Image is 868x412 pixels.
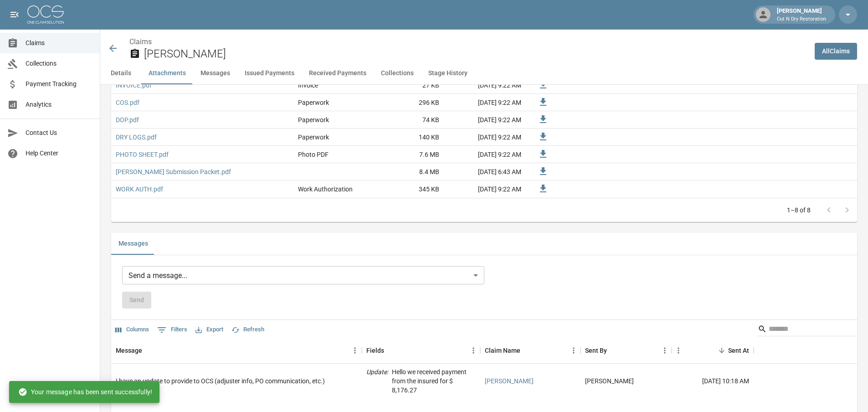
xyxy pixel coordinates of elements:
div: [DATE] 9:22 AM [444,180,526,198]
span: Analytics [26,100,92,109]
a: WORK AUTH.pdf [116,185,163,194]
a: DOP.pdf [116,115,139,124]
p: 1–8 of 8 [787,206,811,215]
button: Menu [567,344,580,357]
span: Contact Us [26,128,92,138]
div: [DATE] 9:22 AM [444,129,526,146]
button: Messages [193,62,237,84]
div: Paperwork [298,98,329,107]
p: Update : [366,367,388,395]
div: 8.4 MB [375,163,444,180]
a: PHOTO SHEET.pdf [116,150,169,159]
button: Refresh [229,323,267,337]
a: INVOICE.pdf [116,81,152,90]
div: Amber Marquez [585,376,634,386]
div: 296 KB [375,94,444,111]
div: Claim Name [480,338,580,363]
div: [DATE] 10:18 AM [672,364,754,399]
p: Hello we received payment from the insured for $ 8,176.27 [392,367,476,395]
button: Stage History [421,62,475,84]
button: Menu [348,344,362,357]
div: 345 KB [375,180,444,198]
div: [DATE] 9:22 AM [444,146,526,163]
a: COS.pdf [116,98,139,107]
div: I have an update to provide to OCS (adjuster info, PO communication, etc.) [116,376,325,386]
div: 7.6 MB [375,146,444,163]
button: Messages [111,233,155,255]
div: Sent By [585,338,607,363]
div: [DATE] 9:22 AM [444,77,526,94]
button: Issued Payments [237,62,302,84]
div: 74 KB [375,111,444,129]
a: Claims [129,37,152,46]
div: Message [116,338,142,363]
button: Received Payments [302,62,374,84]
button: Details [100,62,141,84]
div: Search [758,322,855,338]
button: Sort [715,344,728,357]
div: Work Authorization [298,185,353,194]
a: DRY LOGS.pdf [116,133,157,142]
div: Invoice [298,81,318,90]
button: Menu [467,344,480,357]
p: Cut N Dry Restoration [777,15,826,23]
span: Payment Tracking [26,79,92,89]
div: Fields [362,338,480,363]
nav: breadcrumb [129,36,807,47]
button: Collections [374,62,421,84]
div: 140 KB [375,129,444,146]
div: Message [111,338,362,363]
div: [DATE] 9:22 AM [444,111,526,129]
div: anchor tabs [100,62,868,84]
button: Sort [607,344,620,357]
a: [PERSON_NAME] Submission Packet.pdf [116,167,231,176]
button: open drawer [5,5,24,24]
div: Your message has been sent successfully! [18,384,152,400]
button: Export [193,323,226,337]
div: Photo PDF [298,150,329,159]
button: Sort [384,344,397,357]
button: Sort [520,344,533,357]
span: Help Center [26,149,92,158]
span: Claims [26,38,92,48]
button: Select columns [113,323,151,337]
button: Menu [658,344,672,357]
div: Claim Name [485,338,520,363]
button: Attachments [141,62,193,84]
div: Sent At [728,338,749,363]
span: Collections [26,59,92,68]
button: Menu [672,344,685,357]
div: Paperwork [298,133,329,142]
div: 27 KB [375,77,444,94]
div: Paperwork [298,115,329,124]
div: [DATE] 9:22 AM [444,94,526,111]
div: [DATE] 6:43 AM [444,163,526,180]
button: Show filters [155,323,190,337]
div: Sent By [580,338,672,363]
a: [PERSON_NAME] [485,376,534,386]
a: AllClaims [815,43,857,60]
div: Fields [366,338,384,363]
div: related-list tabs [111,233,857,255]
div: Sent At [672,338,754,363]
div: [PERSON_NAME] [773,6,830,23]
div: Send a message... [122,266,484,284]
button: Sort [142,344,155,357]
h2: [PERSON_NAME] [144,47,807,61]
img: ocs-logo-white-transparent.png [27,5,64,24]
